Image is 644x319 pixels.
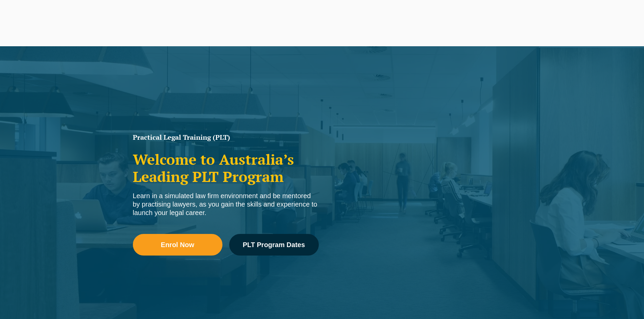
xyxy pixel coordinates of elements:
[133,151,319,185] h2: Welcome to Australia’s Leading PLT Program
[161,241,194,248] span: Enrol Now
[133,192,319,217] div: Learn in a simulated law firm environment and be mentored by practising lawyers, as you gain the ...
[133,234,222,256] a: Enrol Now
[243,241,305,248] span: PLT Program Dates
[133,134,319,141] h1: Practical Legal Training (PLT)
[229,234,319,256] a: PLT Program Dates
